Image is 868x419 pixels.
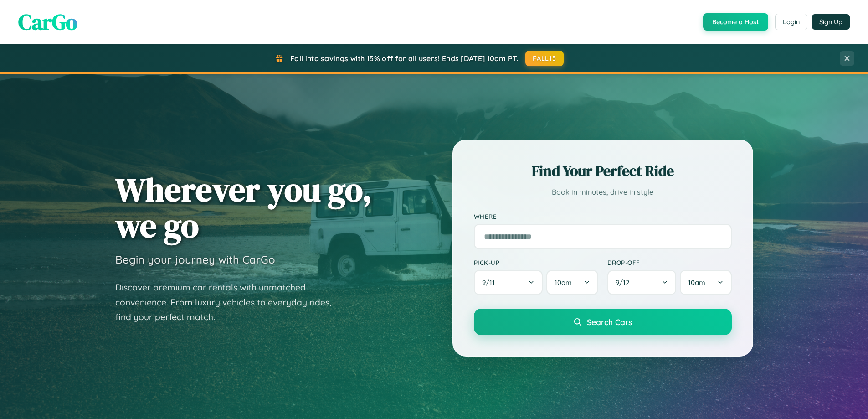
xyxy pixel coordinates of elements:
[115,171,372,243] h1: Wherever you go, we go
[587,317,632,327] span: Search Cars
[546,270,598,295] button: 10am
[474,270,543,295] button: 9/11
[18,7,77,37] span: CarGo
[607,259,732,266] label: Drop-off
[607,270,677,295] button: 9/12
[115,280,343,325] p: Discover premium car rentals with unmatched convenience. From luxury vehicles to everyday rides, ...
[616,278,634,287] span: 9 / 12
[290,54,519,63] span: Fall into savings with 15% off for all users! Ends [DATE] 10am PT.
[775,14,807,30] button: Login
[703,13,768,31] button: Become a Host
[482,278,499,287] span: 9 / 11
[474,161,732,181] h2: Find Your Perfect Ride
[474,259,598,266] label: Pick-up
[474,186,732,199] p: Book in minutes, drive in style
[680,270,731,295] button: 10am
[812,14,850,30] button: Sign Up
[115,253,275,266] h3: Begin your journey with CarGo
[555,278,572,287] span: 10am
[474,212,732,220] label: Where
[688,278,705,287] span: 10am
[525,51,564,66] button: FALL15
[474,309,732,335] button: Search Cars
